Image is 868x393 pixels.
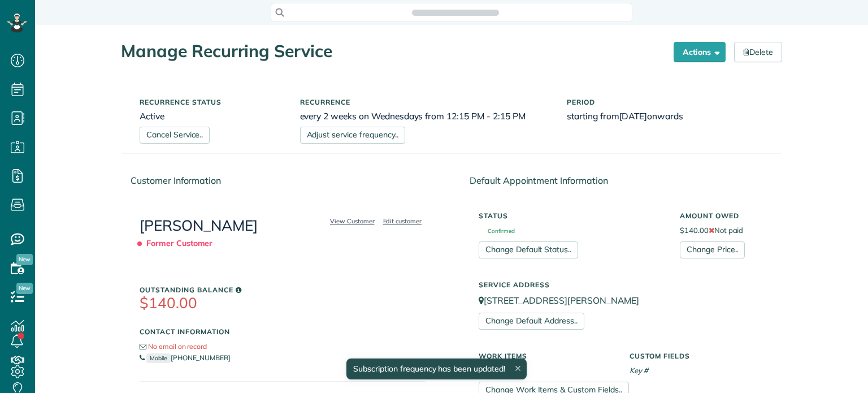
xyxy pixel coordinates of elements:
[630,352,763,360] h5: Custom Fields
[140,295,425,312] h3: $140.00
[121,165,443,196] div: Customer Information
[140,111,283,121] h6: Active
[671,206,772,258] div: $140.00 Not paid
[327,216,378,226] a: View Customer
[479,228,515,234] span: Confirmed
[146,353,171,363] small: Mobile
[140,127,210,144] a: Cancel Service..
[479,281,763,288] h5: Service Address
[567,111,763,121] h6: starting from onwards
[140,234,218,253] span: Former Customer
[16,283,33,294] span: New
[140,216,258,235] a: [PERSON_NAME]
[619,110,648,122] span: [DATE]
[479,313,584,330] a: Change Default Address..
[346,359,526,379] div: Subscription frequency has been updated!
[479,241,578,258] a: Change Default Status..
[567,98,763,106] h5: Period
[140,98,283,106] h5: Recurrence status
[734,42,782,62] a: Delete
[300,111,550,121] h6: every 2 weeks on Wednesdays from 12:15 PM - 2:15 PM
[148,342,207,351] span: No email on record
[140,353,231,362] a: Mobile[PHONE_NUMBER]
[680,241,745,258] a: Change Price..
[121,42,665,61] h1: Manage Recurring Service
[479,212,663,219] h5: Status
[300,127,405,144] a: Adjust service frequency..
[674,42,726,62] button: Actions
[380,216,426,226] a: Edit customer
[461,165,782,196] div: Default Appointment Information
[300,98,550,106] h5: Recurrence
[16,254,33,265] span: New
[140,286,425,293] h5: Outstanding Balance
[680,212,763,219] h5: Amount Owed
[479,352,613,360] h5: Work Items
[479,294,763,307] p: [STREET_ADDRESS][PERSON_NAME]
[630,366,648,375] em: Key #
[140,328,425,335] h5: Contact Information
[423,7,487,18] span: Search ZenMaid…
